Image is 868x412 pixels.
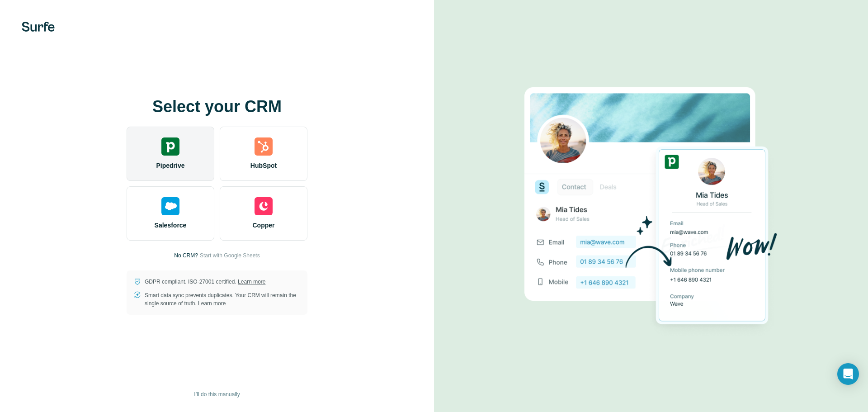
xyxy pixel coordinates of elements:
p: No CRM? [174,251,198,260]
img: Surfe's logo [22,22,55,32]
div: Open Intercom Messenger [837,363,859,385]
a: Learn more [198,300,226,307]
span: Copper [253,221,275,230]
p: GDPR compliant. ISO-27001 certified. [145,278,265,286]
img: pipedrive's logo [161,137,179,156]
span: Pipedrive [156,161,184,170]
img: copper's logo [255,197,273,215]
img: hubspot's logo [255,137,273,156]
a: Learn more [238,279,265,285]
h1: Select your CRM [127,98,307,116]
p: Smart data sync prevents duplicates. Your CRM will remain the single source of truth. [145,291,300,308]
span: HubSpot [250,161,277,170]
button: Start with Google Sheets [200,251,260,260]
button: I’ll do this manually [188,388,246,401]
img: PIPEDRIVE image [524,72,778,341]
img: salesforce's logo [161,197,179,215]
span: I’ll do this manually [194,390,240,398]
span: Salesforce [155,221,187,230]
